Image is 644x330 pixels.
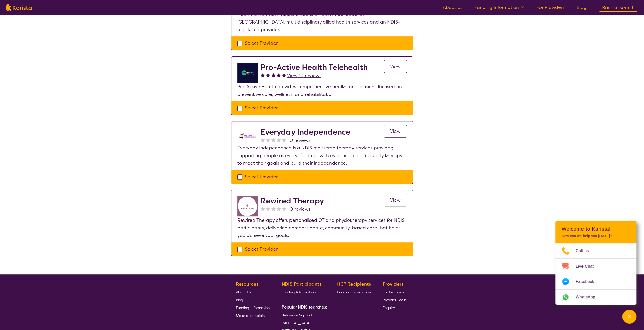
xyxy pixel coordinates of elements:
[237,196,258,216] img: jovdti8ilrgkpezhq0s9.png
[237,216,407,239] p: Rewired Therapy offers personalised OT and physiotherapy services for NDIS participants, deliveri...
[271,206,276,211] img: nonereviewstar
[237,127,258,144] img: kdssqoqrr0tfqzmv8ac0.png
[287,72,321,79] a: View 10 reviews
[261,63,368,72] h2: Pro-Active Health Telehealth
[555,243,636,305] ul: Choose channel
[237,63,258,83] img: ymlb0re46ukcwlkv50cv.png
[237,144,407,167] p: Everyday Independence is a NDIS registered therapy services provider; supporting people at every ...
[555,221,636,305] div: Channel Menu
[383,281,403,287] b: Providers
[562,226,630,232] h2: Welcome to Karista!
[562,234,630,238] p: How can we help you [DATE]?
[261,73,265,77] img: fullstar
[622,310,636,324] button: Channel Menu
[577,4,587,10] a: Blog
[282,319,325,327] a: [MEDICAL_DATA]
[282,290,316,294] span: Funding Information
[266,138,270,142] img: nonereviewstar
[261,127,350,137] h2: Everyday Independence
[536,4,565,10] a: For Providers
[390,197,401,203] span: View
[474,4,524,10] a: Funding Information
[236,298,243,302] span: Blog
[282,206,286,211] img: nonereviewstar
[236,312,270,319] a: Make a complaint
[282,138,286,142] img: nonereviewstar
[277,138,281,142] img: nonereviewstar
[555,290,636,305] a: Web link opens in a new tab.
[390,128,401,134] span: View
[237,11,407,33] p: Health & Harmony Rehab Group is a nationwide leader in [GEOGRAPHIC_DATA], multidisciplinary allie...
[6,4,32,11] img: Karista logo
[383,288,406,296] a: For Providers
[282,304,327,310] b: Popular NDIS searches:
[236,281,258,287] b: Resources
[602,5,635,11] span: Back to search
[384,60,407,73] a: View
[261,138,265,142] img: nonereviewstar
[282,281,321,287] b: NDIS Participants
[266,206,270,211] img: nonereviewstar
[236,296,270,304] a: Blog
[271,138,276,142] img: nonereviewstar
[271,73,276,77] img: fullstar
[337,290,371,294] span: Funding Information
[282,73,286,77] img: fullstar
[337,281,371,287] b: HCP Recipients
[383,305,395,310] span: Enquire
[576,278,600,285] span: Facebook
[383,290,404,294] span: For Providers
[237,83,407,98] p: Pro-Active Health provides comprehensive healthcare solutions focused on preventive care, wellnes...
[261,206,265,211] img: nonereviewstar
[576,262,600,270] span: Live Chat
[287,73,321,79] span: View 10 reviews
[277,73,281,77] img: fullstar
[236,288,270,296] a: About Us
[383,304,406,312] a: Enquire
[236,305,270,310] span: Funding Information
[236,290,251,294] span: About Us
[383,298,406,302] span: Provider Login
[236,304,270,312] a: Funding Information
[443,4,462,10] a: About us
[266,73,270,77] img: fullstar
[261,196,324,205] h2: Rewired Therapy
[290,137,311,144] span: 0 reviews
[282,313,313,317] span: Behaviour Support
[282,311,325,319] a: Behaviour Support
[277,206,281,211] img: nonereviewstar
[290,205,311,213] span: 0 reviews
[384,194,407,206] a: View
[337,288,371,296] a: Funding Information
[383,296,406,304] a: Provider Login
[576,247,595,255] span: Call us
[282,288,325,296] a: Funding Information
[390,63,401,70] span: View
[236,313,266,318] span: Make a complaint
[599,4,638,12] a: Back to search
[282,321,310,325] span: [MEDICAL_DATA]
[384,125,407,138] a: View
[576,293,601,301] span: WhatsApp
